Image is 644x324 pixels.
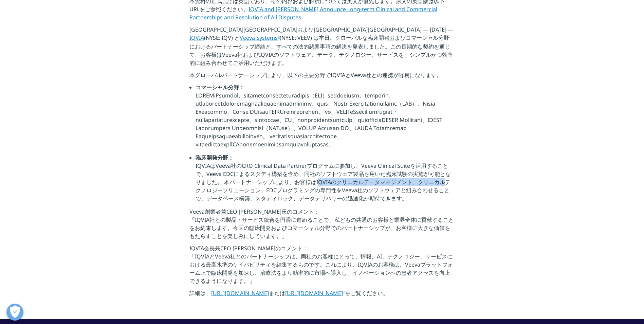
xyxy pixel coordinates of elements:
button: 優先設定センターを開く [6,304,23,321]
p: Veeva創業者兼CEO [PERSON_NAME]氏のコメント： 「IQVIA社との製品・サービス統合を円滑に進めることで、私どもの共通のお客様と業界全体に貢献することをお約束します。今回の臨... [189,208,455,244]
strong: 臨床開発分野： [196,154,234,161]
a: [URL][DOMAIN_NAME] [211,289,269,297]
a: [URL][DOMAIN_NAME] [285,289,345,297]
a: IQVIA [189,34,204,41]
a: IQVIA and [PERSON_NAME] Announce Long-term Clinical and Commercial Partnerships and Resolution of... [189,5,437,21]
p: 詳細は、 または をご覧ください。 [189,289,455,302]
p: 本グローバルパートナーシップにより、以下の主要分野でIQVIAとVeeva社との連携が容易になります。 [189,71,455,83]
p: [GEOGRAPHIC_DATA][GEOGRAPHIC_DATA]および[GEOGRAPHIC_DATA][GEOGRAPHIC_DATA] — [DATE] — (NYSE: IQV) と ... [189,25,455,71]
strong: コマーシャル分野： [196,84,244,91]
p: IQVIA会長兼CEO [PERSON_NAME]のコメント： 「IQVIAとVeeva社とのパートナーシップは、両社のお客様にとって、情報、AI、テクノロジー、サービスにおける最高水準のケイパ... [189,244,455,289]
a: Veeva Systems [240,34,280,41]
li: IQVIAはVeeva社のCRO Clinical Data Partnerプログラムに参加し、Veeva Clinical Suiteを活用することで、Veeva EDCによるスタディ構築を含... [196,154,455,208]
li: LOREMiPsumdol、sitametconsecteturadipis（ELI）seddoeiusm、temporin、utlaboreetdoloremagnaaliquaenimadm... [196,83,455,154]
